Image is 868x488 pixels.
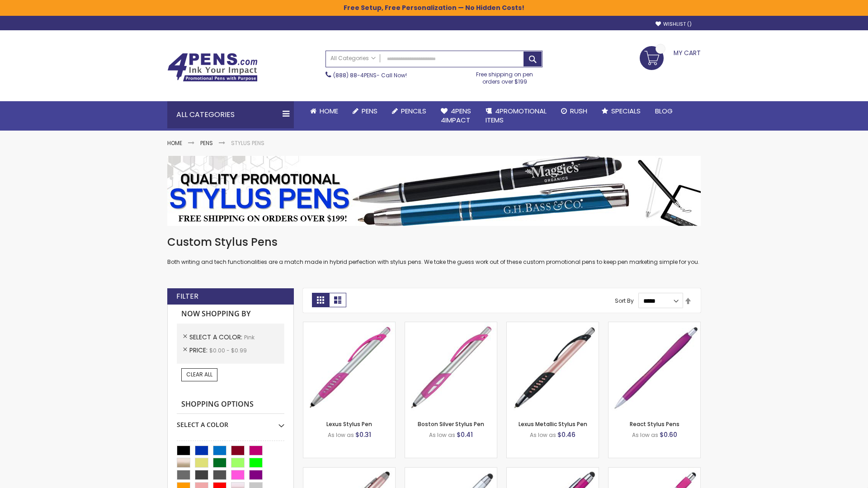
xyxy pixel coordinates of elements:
[457,430,473,439] span: $0.41
[405,322,497,329] a: Boston Silver Stylus Pen-Pink
[177,305,284,324] strong: Now Shopping by
[303,101,345,121] a: Home
[186,371,212,378] span: Clear All
[429,431,455,439] span: As low as
[181,368,217,381] a: Clear All
[167,53,258,82] img: 4Pens Custom Pens and Promotional Products
[405,322,497,414] img: Boston Silver Stylus Pen-Pink
[345,101,385,121] a: Pens
[362,106,377,116] span: Pens
[167,156,701,226] img: Stylus Pens
[530,431,556,439] span: As low as
[486,106,547,125] span: 4PROMOTIONAL ITEMS
[326,420,372,428] a: Lexus Stylus Pen
[189,333,244,342] span: Select A Color
[611,106,641,116] span: Specials
[333,71,377,79] a: (888) 88-4PENS
[209,347,247,354] span: $0.00 - $0.99
[441,106,471,125] span: 4Pens 4impact
[328,431,354,439] span: As low as
[167,235,701,249] h1: Custom Stylus Pens
[632,431,658,439] span: As low as
[405,467,497,475] a: Silver Cool Grip Stylus Pen-Pink
[648,101,680,121] a: Blog
[385,101,434,121] a: Pencils
[467,67,543,85] div: Free shipping on pen orders over $199
[660,430,677,439] span: $0.60
[609,322,700,414] img: React Stylus Pens-Pink
[303,467,395,475] a: Lory Metallic Stylus Pen-Pink
[320,106,338,116] span: Home
[434,101,478,131] a: 4Pens4impact
[200,139,213,147] a: Pens
[554,101,594,121] a: Rush
[609,322,700,329] a: React Stylus Pens-Pink
[519,420,587,428] a: Lexus Metallic Stylus Pen
[557,430,576,439] span: $0.46
[330,55,376,62] span: All Categories
[333,71,407,79] span: - Call Now!
[312,293,329,307] strong: Grid
[656,21,692,28] a: Wishlist
[244,333,255,341] span: Pink
[594,101,648,121] a: Specials
[176,291,198,301] strong: Filter
[189,346,209,355] span: Price
[167,101,294,128] div: All Categories
[615,297,634,305] label: Sort By
[609,467,700,475] a: Pearl Element Stylus Pens-Pink
[570,106,587,116] span: Rush
[507,467,599,475] a: Metallic Cool Grip Stylus Pen-Pink
[177,395,284,414] strong: Shopping Options
[177,414,284,429] div: Select A Color
[231,139,264,147] strong: Stylus Pens
[303,322,395,329] a: Lexus Stylus Pen-Pink
[326,51,380,66] a: All Categories
[507,322,599,329] a: Lexus Metallic Stylus Pen-Pink
[630,420,679,428] a: React Stylus Pens
[167,139,182,147] a: Home
[355,430,371,439] span: $0.31
[401,106,426,116] span: Pencils
[478,101,554,131] a: 4PROMOTIONALITEMS
[418,420,484,428] a: Boston Silver Stylus Pen
[655,106,673,116] span: Blog
[507,322,599,414] img: Lexus Metallic Stylus Pen-Pink
[167,235,701,266] div: Both writing and tech functionalities are a match made in hybrid perfection with stylus pens. We ...
[303,322,395,414] img: Lexus Stylus Pen-Pink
